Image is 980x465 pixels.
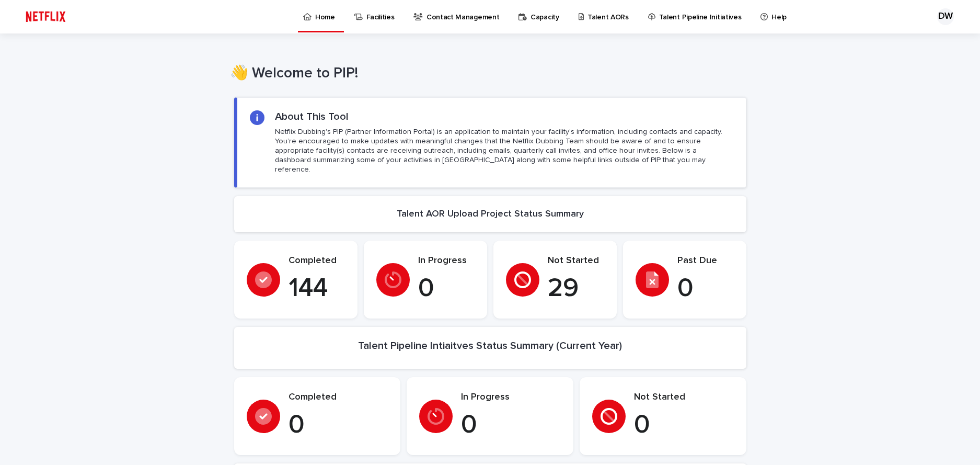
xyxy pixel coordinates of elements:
h2: About This Tool [275,110,349,123]
p: 29 [548,273,604,304]
img: ifQbXi3ZQGMSEF7WDB7W [21,6,71,27]
div: DW [937,8,954,25]
p: Past Due [677,255,734,267]
p: Not Started [548,255,604,267]
p: 0 [461,410,561,441]
p: 0 [289,410,388,441]
p: Completed [289,392,388,403]
p: 0 [634,410,734,441]
p: In Progress [461,392,561,403]
p: Not Started [634,392,734,403]
p: In Progress [418,255,475,267]
p: 0 [677,273,734,304]
h2: Talent AOR Upload Project Status Summary [397,209,584,220]
h1: 👋 Welcome to PIP! [230,65,742,83]
p: 0 [418,273,475,304]
p: 144 [289,273,345,304]
p: Netflix Dubbing's PIP (Partner Information Portal) is an application to maintain your facility's ... [275,127,733,175]
h2: Talent Pipeline Intiaitves Status Summary (Current Year) [358,339,622,352]
p: Completed [289,255,345,267]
